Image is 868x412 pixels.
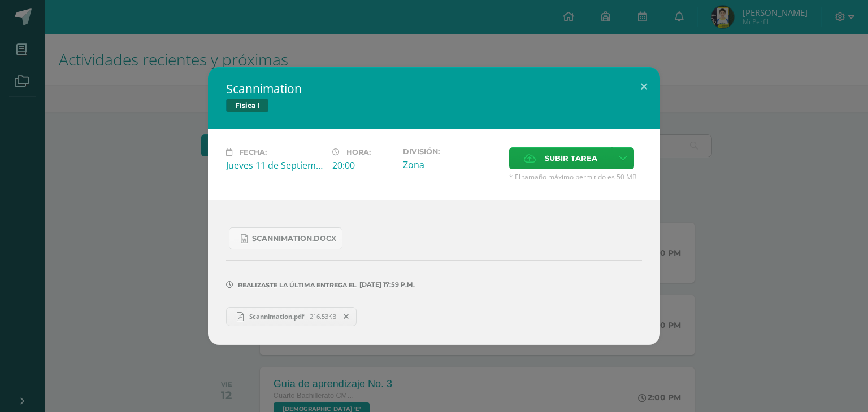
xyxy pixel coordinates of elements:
[310,312,336,321] span: 216.53KB
[628,67,660,106] button: Close (Esc)
[332,159,394,172] div: 20:00
[403,159,500,171] div: Zona
[239,148,267,156] span: Fecha:
[229,227,342,249] a: Scannimation.docx
[252,234,336,243] span: Scannimation.docx
[403,147,500,156] label: División:
[509,172,642,182] span: * El tamaño máximo permitido es 50 MB
[226,81,642,97] h2: Scannimation
[226,307,357,326] a: Scannimation.pdf 216.53KB
[226,99,268,112] span: Física I
[337,310,356,323] span: Remover entrega
[238,281,357,289] span: Realizaste la última entrega el
[226,159,323,172] div: Jueves 11 de Septiembre
[346,148,371,156] span: Hora:
[545,148,597,169] span: Subir tarea
[244,312,310,321] span: Scannimation.pdf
